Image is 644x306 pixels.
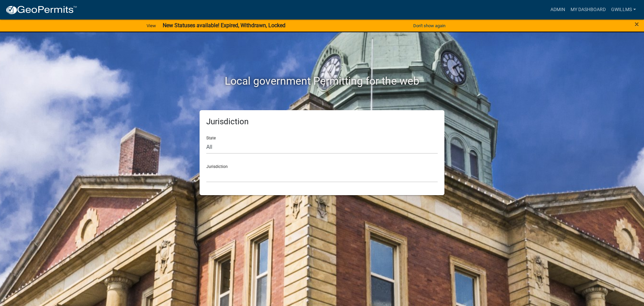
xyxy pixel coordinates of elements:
a: Admin [548,3,568,16]
a: gwillms [608,3,639,16]
a: My Dashboard [568,3,608,16]
a: View [144,20,159,31]
span: × [635,19,639,29]
h2: Local government Permitting for the web [136,75,508,87]
strong: New Statuses available! Expired, Withdrawn, Locked [163,22,285,29]
button: Close [635,20,639,28]
h5: Jurisdiction [206,117,438,127]
button: Don't show again [411,20,448,31]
